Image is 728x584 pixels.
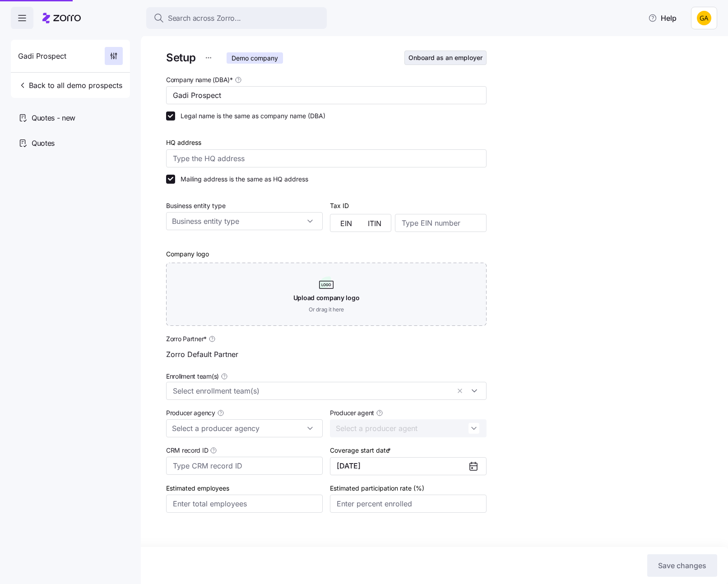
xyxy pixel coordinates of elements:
button: Save changes [647,554,717,577]
input: Select enrollment team(s) [173,385,450,397]
label: Legal name is the same as company name (DBA) [175,111,325,121]
input: Type EIN number [395,214,487,232]
span: Zorro Partner * [166,334,207,343]
span: CRM record ID [166,446,208,455]
a: Quotes - new [11,105,130,130]
span: Producer agency [166,408,215,417]
input: Select a producer agent [330,419,487,437]
span: Enrollment team(s) [166,372,219,381]
img: 4300839f2741c4d8e7b8ef2f97f5ad42 [697,11,711,25]
input: Enter percent enrolled [330,495,487,513]
label: Business entity type [166,201,226,211]
label: Estimated participation rate (%) [330,483,424,493]
input: Type the HQ address [166,149,487,167]
span: Search across Zorro... [168,13,241,24]
span: ITIN [368,220,381,227]
span: Gadi Prospect [18,51,66,62]
label: Company logo [166,249,209,259]
label: HQ address [166,138,201,148]
button: Help [641,9,684,27]
span: Company name (DBA) * [166,75,233,84]
span: Quotes - new [32,112,75,124]
span: Onboard as an employer [408,53,482,62]
span: Producer agent [330,408,374,417]
label: Mailing address is the same as HQ address [175,175,308,184]
span: Back to all demo prospects [18,80,122,91]
input: Select a producer agency [166,419,323,437]
button: Back to all demo prospects [14,76,126,94]
span: EIN [340,220,352,227]
button: [DATE] [330,457,487,475]
input: Enter total employees [166,495,323,513]
a: Quotes [11,130,130,156]
button: Search across Zorro... [146,7,327,29]
span: Demo company [232,52,278,64]
span: Quotes [32,138,55,149]
label: Coverage start date [330,445,393,455]
button: Onboard as an employer [404,51,487,65]
input: Type CRM record ID [166,457,323,475]
span: Help [648,13,677,23]
input: Business entity type [166,212,323,230]
label: Tax ID [330,201,349,211]
h1: Setup [166,51,196,65]
span: Save changes [658,560,706,571]
input: Type company name [166,86,487,104]
label: Estimated employees [166,483,229,493]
